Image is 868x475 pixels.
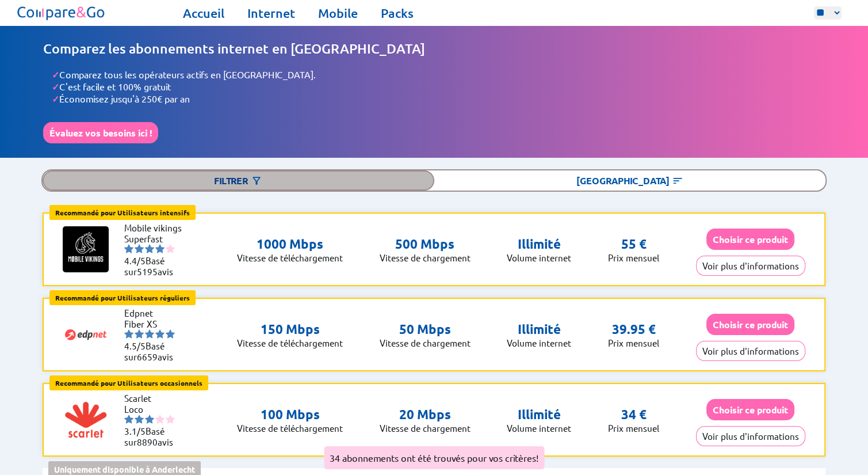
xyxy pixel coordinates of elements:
p: Vitesse de chargement [380,337,471,348]
img: starnr2 [135,415,144,424]
p: 55 € [621,236,646,252]
p: Volume internet [507,337,571,348]
a: Choisir ce produit [706,319,794,330]
b: Recommandé pour Utilisateurs réguliers [55,293,190,302]
a: Internet [247,5,295,21]
a: Choisir ce produit [706,234,794,245]
img: starnr3 [145,415,154,424]
button: Voir plus d'informations [696,256,805,276]
b: Recommandé pour Utilisateurs occasionnels [55,378,202,387]
div: 34 abonnements ont été trouvés pour vos critères! [324,446,544,469]
img: starnr5 [166,244,175,253]
button: Choisir ce produit [706,314,794,335]
div: Filtrer [43,170,434,191]
p: Illimité [507,236,571,252]
p: 500 Mbps [380,236,471,252]
p: Vitesse de chargement [380,252,471,263]
a: Choisir ce produit [706,404,794,415]
li: Scarlet [124,393,193,404]
p: Illimité [507,321,571,337]
img: Logo of Mobile vikings [63,226,109,272]
span: 3.1/5 [124,425,146,436]
a: Mobile [318,5,358,21]
p: Prix mensuel [608,423,659,434]
img: starnr5 [166,415,175,424]
button: Choisir ce produit [706,229,794,250]
p: 1000 Mbps [237,236,343,252]
li: Comparez tous les opérateurs actifs en [GEOGRAPHIC_DATA]. [52,69,824,81]
p: Vitesse de télé­chargement [237,423,343,434]
a: Packs [381,5,414,21]
li: C'est facile et 100% gratuit [52,81,824,93]
a: Voir plus d'informations [696,431,805,442]
p: 50 Mbps [380,321,471,337]
span: ✓ [52,81,59,93]
p: Volume internet [507,252,571,263]
span: 8890 [137,436,158,447]
li: Edpnet [124,307,193,318]
img: starnr2 [135,244,144,253]
span: ✓ [52,69,59,81]
p: Prix mensuel [608,337,659,348]
img: Bouton pour ouvrir la section de tri [672,175,683,187]
li: Superfast [124,233,193,244]
div: [GEOGRAPHIC_DATA] [434,170,826,191]
p: 34 € [621,406,646,423]
p: 100 Mbps [237,406,343,423]
span: ✓ [52,93,59,105]
li: Basé sur avis [124,425,193,447]
a: Voir plus d'informations [696,260,805,271]
span: 4.4/5 [124,255,146,266]
p: Vitesse de télé­chargement [237,337,343,348]
button: Évaluez vos besoins ici ! [43,122,158,143]
li: Fiber XS [124,318,193,329]
li: Basé sur avis [124,340,193,362]
img: starnr1 [124,244,133,253]
img: Logo of Compare&Go [15,3,108,23]
b: Recommandé pour Utilisateurs intensifs [55,208,190,217]
img: Logo of Scarlet [63,397,109,443]
span: 5195 [137,266,158,277]
p: 20 Mbps [380,406,471,423]
p: Illimité [507,406,571,423]
button: Voir plus d'informations [696,341,805,361]
img: starnr5 [166,329,175,339]
p: Vitesse de chargement [380,423,471,434]
p: 39.95 € [611,321,655,337]
b: Uniquement disponible à Anderlecht [54,464,195,474]
p: Vitesse de télé­chargement [237,252,343,263]
img: starnr1 [124,415,133,424]
span: 4.5/5 [124,340,146,351]
img: starnr3 [145,329,154,339]
h1: Comparez les abonnements internet en [GEOGRAPHIC_DATA] [43,40,824,57]
span: 6659 [137,351,158,362]
p: Volume internet [507,423,571,434]
button: Voir plus d'informations [696,426,805,446]
button: Choisir ce produit [706,399,794,420]
li: Économisez jusqu'à 250€ par an [52,93,824,105]
li: Loco [124,404,193,415]
img: starnr4 [155,415,165,424]
a: Accueil [183,5,224,21]
li: Basé sur avis [124,255,193,277]
img: starnr3 [145,244,154,253]
p: 150 Mbps [237,321,343,337]
li: Mobile vikings [124,222,193,233]
img: starnr2 [135,329,144,339]
img: starnr4 [155,244,165,253]
img: starnr1 [124,329,133,339]
img: Logo of Edpnet [63,311,109,358]
p: Prix mensuel [608,252,659,263]
a: Voir plus d'informations [696,345,805,356]
img: starnr4 [155,329,165,339]
img: Bouton pour ouvrir la section des filtres [251,175,262,187]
